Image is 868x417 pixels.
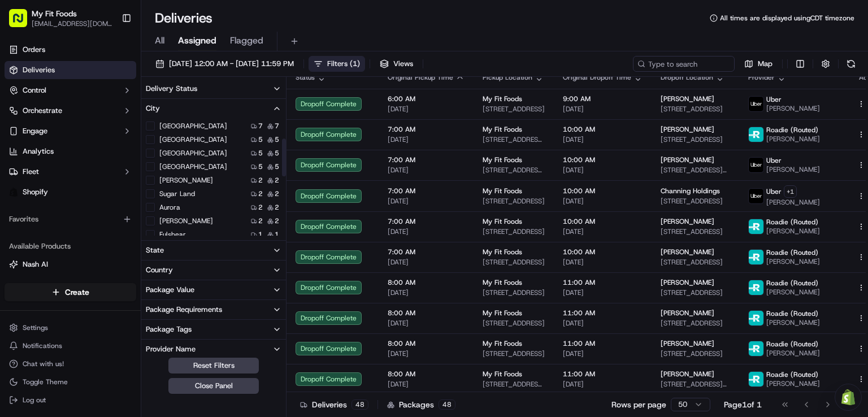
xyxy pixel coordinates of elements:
span: [PERSON_NAME] [661,339,714,348]
div: City [146,103,160,114]
span: [DATE] [563,197,643,206]
span: My Fit Foods [483,339,522,348]
span: [PERSON_NAME] [661,217,714,226]
span: [STREET_ADDRESS] [483,258,545,267]
div: Package Value [146,285,194,295]
div: Available Products [5,237,136,255]
span: [DATE] [563,105,643,114]
span: Engage [23,126,47,136]
button: Package Tags [141,320,286,339]
span: 7:00 AM [388,186,465,196]
span: Original Dropoff Time [563,73,631,82]
a: Powered byPylon [80,191,137,200]
span: 1 [258,230,263,239]
input: Got a question? Start typing here... [29,73,203,85]
span: [DATE] [563,319,643,328]
span: Control [23,85,46,95]
span: [DATE] [388,349,465,358]
img: roadie-logo-v2.jpg [749,219,763,234]
div: Provider Name [146,344,196,354]
span: [STREET_ADDRESS][PERSON_NAME] [483,166,545,175]
span: 11:00 AM [563,370,643,379]
button: Close Panel [168,378,259,394]
img: 1736555255976-a54dd68f-1ca7-489b-9aae-adbdc363a1c4 [11,108,32,128]
span: [PERSON_NAME] [766,379,820,388]
span: Views [393,59,413,69]
span: [DATE] [563,135,643,144]
p: Rows per page [611,399,666,410]
span: Pylon [112,192,137,200]
span: 2 [258,203,263,212]
button: Start new chat [192,111,206,125]
button: State [141,241,286,260]
span: Filters [327,59,360,69]
span: [STREET_ADDRESS] [661,349,730,358]
span: [STREET_ADDRESS][PERSON_NAME] [661,380,730,389]
span: [PERSON_NAME] [661,155,714,164]
button: Views [375,56,418,72]
span: [PERSON_NAME] [766,104,820,113]
span: [STREET_ADDRESS] [661,319,730,328]
div: Country [146,265,173,275]
img: roadie-logo-v2.jpg [749,280,763,295]
div: Start new chat [38,108,185,119]
img: roadie-logo-v2.jpg [749,341,763,356]
span: 2 [275,189,279,198]
div: Package Tags [146,324,192,335]
span: [PERSON_NAME] [661,94,714,103]
span: My Fit Foods [483,278,522,287]
span: Create [65,286,89,298]
button: Provider Name [141,340,286,359]
span: [DATE] [388,319,465,328]
button: Delivery Status [141,79,286,98]
span: 2 [275,216,279,225]
span: 1 [275,230,279,239]
span: [PERSON_NAME] [766,318,820,327]
span: [STREET_ADDRESS] [661,135,730,144]
button: Settings [5,320,136,336]
button: Package Requirements [141,300,286,319]
span: 10:00 AM [563,186,643,196]
span: [DATE] [563,258,643,267]
span: My Fit Foods [483,125,522,134]
span: 7 [275,121,279,131]
span: My Fit Foods [483,155,522,164]
button: Fleet [5,163,136,181]
span: Channing Holdings [661,186,720,196]
span: [STREET_ADDRESS] [483,105,545,114]
span: [DATE] [563,380,643,389]
span: Settings [23,323,48,332]
button: Map [739,56,778,72]
span: [DATE] [563,166,643,175]
button: Reset Filters [168,358,259,373]
span: 7 [258,121,263,131]
span: 2 [258,216,263,225]
img: roadie-logo-v2.jpg [749,311,763,325]
span: [STREET_ADDRESS] [661,258,730,267]
label: Sugar Land [159,189,195,198]
div: We're available if you need us! [38,119,143,128]
span: API Documentation [107,164,181,175]
span: [PERSON_NAME] [766,198,820,207]
span: Roadie (Routed) [766,125,818,134]
div: State [146,245,164,255]
span: Roadie (Routed) [766,248,818,257]
span: 7:00 AM [388,247,465,257]
span: 8:00 AM [388,370,465,379]
img: uber-new-logo.jpeg [749,158,763,172]
button: Engage [5,122,136,140]
button: Log out [5,392,136,408]
span: [DATE] [388,258,465,267]
span: [STREET_ADDRESS] [661,197,730,206]
span: Uber [766,95,782,104]
h1: Deliveries [155,9,212,27]
button: Control [5,81,136,99]
span: 11:00 AM [563,278,643,287]
span: 7:00 AM [388,155,465,164]
span: 5 [258,149,263,158]
span: [PERSON_NAME] [766,349,820,358]
span: [DATE] [563,227,643,236]
span: [PERSON_NAME] [766,134,820,144]
div: Package Requirements [146,305,222,315]
span: 7:00 AM [388,217,465,226]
